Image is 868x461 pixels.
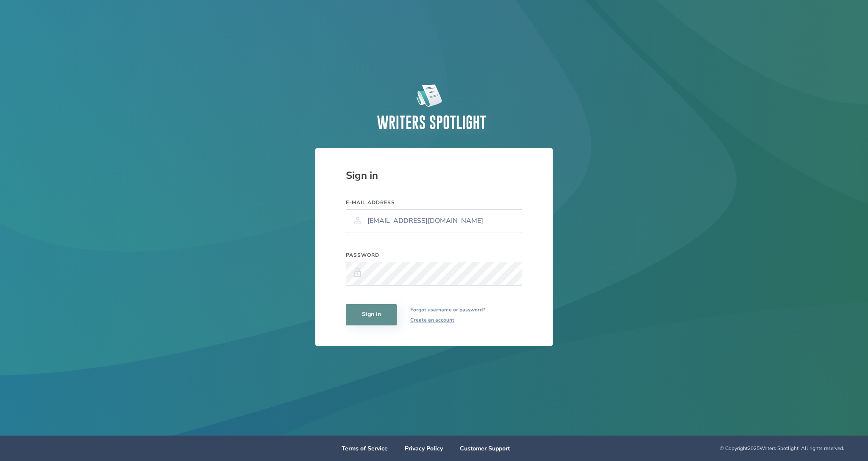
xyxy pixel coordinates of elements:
[346,169,522,182] div: Sign in
[346,199,522,206] label: E-mail address
[342,444,388,453] a: Terms of Service
[410,315,485,325] a: Create an account
[405,444,443,453] a: Privacy Policy
[410,305,485,315] a: Forgot username or password?
[346,209,522,233] input: example@domain.com
[346,304,397,325] button: Sign in
[460,444,510,453] a: Customer Support
[346,252,522,258] label: Password
[565,445,844,452] div: © Copyright 2025 Writers Spotlight, All rights reserved.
